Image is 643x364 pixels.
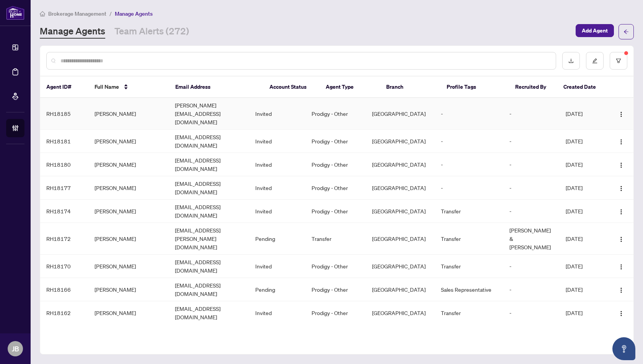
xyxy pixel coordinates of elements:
[109,9,112,18] li: /
[169,223,249,255] td: [EMAIL_ADDRESS][PERSON_NAME][DOMAIN_NAME]
[435,130,503,153] td: -
[618,162,624,168] img: Logo
[503,153,560,176] td: -
[40,130,88,153] td: RH18181
[618,139,624,145] img: Logo
[88,153,169,176] td: [PERSON_NAME]
[615,107,627,120] button: Logo
[95,83,119,91] span: Full Name
[615,205,627,217] button: Logo
[560,130,608,153] td: [DATE]
[114,25,189,39] a: Team Alerts (272)
[618,209,624,215] img: Logo
[249,98,305,130] td: Invited
[40,255,88,278] td: RH18170
[503,301,560,325] td: -
[618,310,624,317] img: Logo
[366,98,435,130] td: [GEOGRAPHIC_DATA]
[435,278,503,301] td: Sales Representative
[618,264,624,270] img: Logo
[615,158,627,171] button: Logo
[88,278,169,301] td: [PERSON_NAME]
[592,58,597,63] span: edit
[503,176,560,200] td: -
[169,278,249,301] td: [EMAIL_ADDRESS][DOMAIN_NAME]
[40,98,88,130] td: RH18185
[88,130,169,153] td: [PERSON_NAME]
[88,223,169,255] td: [PERSON_NAME]
[169,176,249,200] td: [EMAIL_ADDRESS][DOMAIN_NAME]
[610,52,627,70] button: filter
[40,223,88,255] td: RH18172
[503,223,560,255] td: [PERSON_NAME] & [PERSON_NAME]
[503,200,560,223] td: -
[366,278,435,301] td: [GEOGRAPHIC_DATA]
[612,337,635,360] button: Open asap
[435,200,503,223] td: Transfer
[615,260,627,272] button: Logo
[557,76,605,98] th: Created Date
[366,223,435,255] td: [GEOGRAPHIC_DATA]
[568,58,574,63] span: download
[305,278,366,301] td: Prodigy - Other
[40,176,88,200] td: RH18177
[435,98,503,130] td: -
[305,200,366,223] td: Prodigy - Other
[88,200,169,223] td: [PERSON_NAME]
[305,98,366,130] td: Prodigy - Other
[366,200,435,223] td: [GEOGRAPHIC_DATA]
[435,153,503,176] td: -
[441,76,509,98] th: Profile Tags
[40,153,88,176] td: RH18180
[615,182,627,194] button: Logo
[40,301,88,325] td: RH18162
[249,255,305,278] td: Invited
[305,153,366,176] td: Prodigy - Other
[562,52,580,70] button: download
[615,283,627,296] button: Logo
[305,176,366,200] td: Prodigy - Other
[40,200,88,223] td: RH18174
[48,10,106,17] span: Brokerage Management
[169,301,249,325] td: [EMAIL_ADDRESS][DOMAIN_NAME]
[88,176,169,200] td: [PERSON_NAME]
[560,98,608,130] td: [DATE]
[366,130,435,153] td: [GEOGRAPHIC_DATA]
[366,255,435,278] td: [GEOGRAPHIC_DATA]
[366,301,435,325] td: [GEOGRAPHIC_DATA]
[249,301,305,325] td: Invited
[169,255,249,278] td: [EMAIL_ADDRESS][DOMAIN_NAME]
[380,76,441,98] th: Branch
[435,176,503,200] td: -
[560,255,608,278] td: [DATE]
[263,76,320,98] th: Account Status
[305,255,366,278] td: Prodigy - Other
[320,76,380,98] th: Agent Type
[560,176,608,200] td: [DATE]
[169,76,263,98] th: Email Address
[503,130,560,153] td: -
[503,255,560,278] td: -
[576,24,614,37] button: Add Agent
[40,278,88,301] td: RH18166
[305,301,366,325] td: Prodigy - Other
[618,287,624,293] img: Logo
[366,176,435,200] td: [GEOGRAPHIC_DATA]
[586,52,604,70] button: edit
[12,343,19,354] span: JB
[169,153,249,176] td: [EMAIL_ADDRESS][DOMAIN_NAME]
[88,301,169,325] td: [PERSON_NAME]
[169,98,249,130] td: [PERSON_NAME][EMAIL_ADDRESS][DOMAIN_NAME]
[249,130,305,153] td: Invited
[560,301,608,325] td: [DATE]
[618,185,624,192] img: Logo
[88,98,169,130] td: [PERSON_NAME]
[435,301,503,325] td: Transfer
[40,25,105,39] a: Manage Agents
[249,200,305,223] td: Invited
[509,76,557,98] th: Recruited By
[615,135,627,147] button: Logo
[115,10,153,17] span: Manage Agents
[88,255,169,278] td: [PERSON_NAME]
[582,24,608,37] span: Add Agent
